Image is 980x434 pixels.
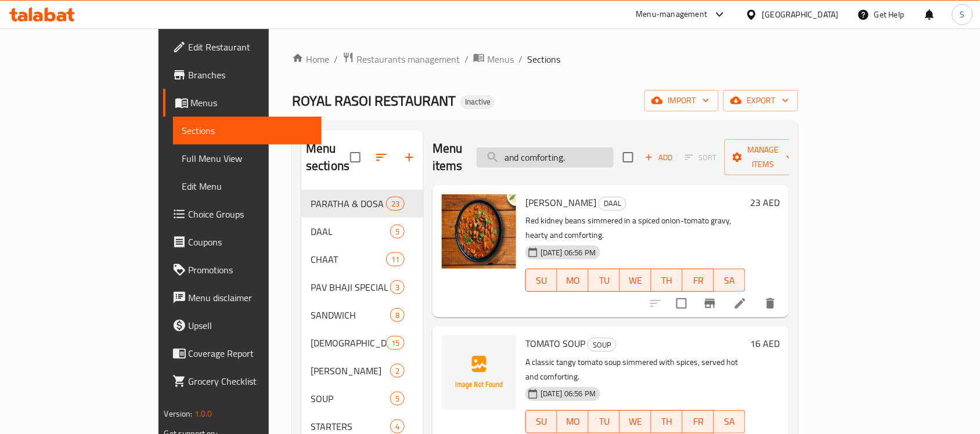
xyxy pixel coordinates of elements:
[163,33,322,61] a: Edit Restaurant
[163,339,322,367] a: Coverage Report
[163,367,322,395] a: Grocery Checklist
[460,95,495,109] div: Inactive
[301,273,423,301] div: PAV BHAJI SPECIAL3
[719,272,741,289] span: SA
[588,338,617,352] div: SOUP
[734,143,793,172] span: Manage items
[391,366,404,377] span: 2
[194,406,212,421] span: 1.0.0
[719,413,741,430] span: SA
[334,52,338,66] li: /
[301,385,423,413] div: SOUP5
[593,413,615,430] span: TU
[525,335,585,352] span: TOMATO SOUP
[311,336,386,350] span: [DEMOGRAPHIC_DATA]
[750,194,780,211] h6: 23 AED
[368,143,395,171] span: Sort sections
[386,336,405,350] div: items
[301,190,423,218] div: PARATHA & DOSA23
[531,272,553,289] span: SU
[714,410,745,433] button: SA
[311,308,390,322] span: SANDWICH
[473,52,514,67] a: Menus
[356,52,460,66] span: Restaurants management
[643,151,675,164] span: Add
[182,124,313,138] span: Sections
[390,280,405,294] div: items
[189,68,313,82] span: Branches
[687,272,709,289] span: FR
[311,252,386,266] span: CHAAT
[525,269,557,292] button: SU
[620,410,651,433] button: WE
[164,406,193,421] span: Version:
[386,252,405,266] div: items
[311,419,390,433] div: STARTERS
[163,89,322,117] a: Menus
[311,225,390,238] div: DAAL
[301,301,423,329] div: SANDWICH8
[536,388,600,399] span: [DATE] 06:56 PM
[644,90,719,111] button: import
[640,149,678,167] span: Add item
[588,338,616,352] span: SOUP
[960,8,965,21] span: S
[562,272,584,289] span: MO
[311,197,386,211] div: PARATHA & DOSA
[725,139,802,175] button: Manage items
[464,52,469,66] li: /
[292,88,456,114] span: ROYAL RASOI RESTAURANT
[562,413,584,430] span: MO
[756,290,784,317] button: delete
[714,269,745,292] button: SA
[750,335,780,352] h6: 16 AED
[306,140,350,175] h2: Menu sections
[390,308,405,322] div: items
[525,214,745,243] p: Red kidney beans simmered in a spiced onion-tomato gravy, hearty and comforting.
[460,97,495,107] span: Inactive
[656,272,678,289] span: TH
[390,419,405,433] div: items
[189,235,313,249] span: Coupons
[620,269,651,292] button: WE
[182,151,313,165] span: Full Menu View
[525,194,596,211] span: [PERSON_NAME]
[163,61,322,89] a: Branches
[525,355,745,384] p: A classic tangy tomato soup simmered with spices, served hot and comforting.
[189,319,313,332] span: Upsell
[487,52,514,66] span: Menus
[191,96,313,110] span: Menus
[173,144,322,172] a: Full Menu View
[525,410,557,433] button: SU
[678,149,725,167] span: Select section first
[390,392,405,406] div: items
[311,280,390,294] span: PAV BHAJI SPECIAL
[683,269,714,292] button: FR
[683,410,714,433] button: FR
[301,329,423,357] div: [DEMOGRAPHIC_DATA]15
[391,226,404,237] span: 5
[386,197,405,211] div: items
[589,269,620,292] button: TU
[733,296,747,310] a: Edit menu item
[343,145,368,169] span: Select all sections
[518,52,523,66] li: /
[189,40,313,54] span: Edit Restaurant
[696,290,724,317] button: Branch-specific-item
[636,8,708,21] div: Menu-management
[387,254,404,265] span: 11
[391,421,404,432] span: 4
[625,413,647,430] span: WE
[625,272,647,289] span: WE
[654,93,709,108] span: import
[391,282,404,293] span: 3
[536,247,600,258] span: [DATE] 06:56 PM
[343,52,460,67] a: Restaurants management
[301,357,423,385] div: [PERSON_NAME]2
[390,364,405,378] div: items
[557,269,589,292] button: MO
[189,207,313,221] span: Choice Groups
[163,228,322,256] a: Coupons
